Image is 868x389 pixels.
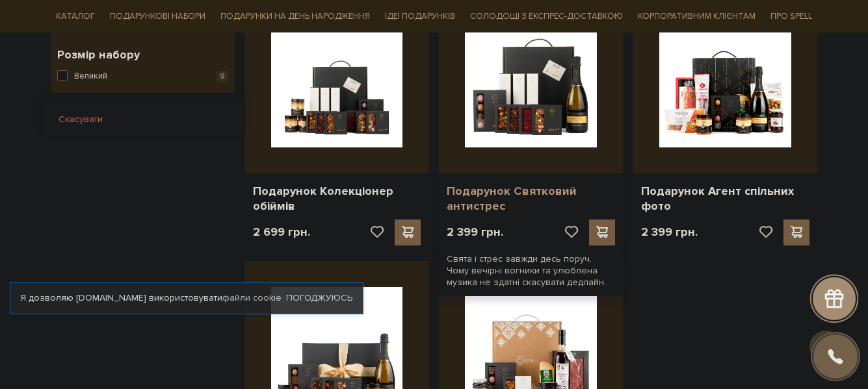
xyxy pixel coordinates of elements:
a: Подарунок Колекціонер обіймів [253,184,421,214]
span: Подарунки на День народження [215,6,375,27]
span: Подарункові набори [105,6,211,27]
span: 9 [217,71,228,82]
span: Каталог [51,6,100,27]
div: Свята і стрес завжди десь поруч. Чому вечірні вогники та улюблена музика не здатні скасувати дедл... [439,245,623,297]
span: Ідеї подарунків [380,6,460,27]
span: Розмір набору [57,46,140,64]
a: Погоджуюсь [286,292,352,304]
span: Великий [74,70,107,83]
p: 2 699 грн. [253,225,310,240]
div: Я дозволяю [DOMAIN_NAME] використовувати [10,292,363,304]
button: Великий 9 [57,70,228,83]
a: Корпоративним клієнтам [633,5,761,27]
button: Скасувати [51,109,111,130]
a: Подарунок Святковий антистрес [447,184,615,214]
p: 2 399 грн. [641,225,698,240]
span: Про Spell [765,6,817,27]
a: Солодощі з експрес-доставкою [465,5,628,27]
a: файли cookie [222,292,282,303]
a: Подарунок Агент спільних фото [641,184,809,214]
p: 2 399 грн. [447,225,503,240]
